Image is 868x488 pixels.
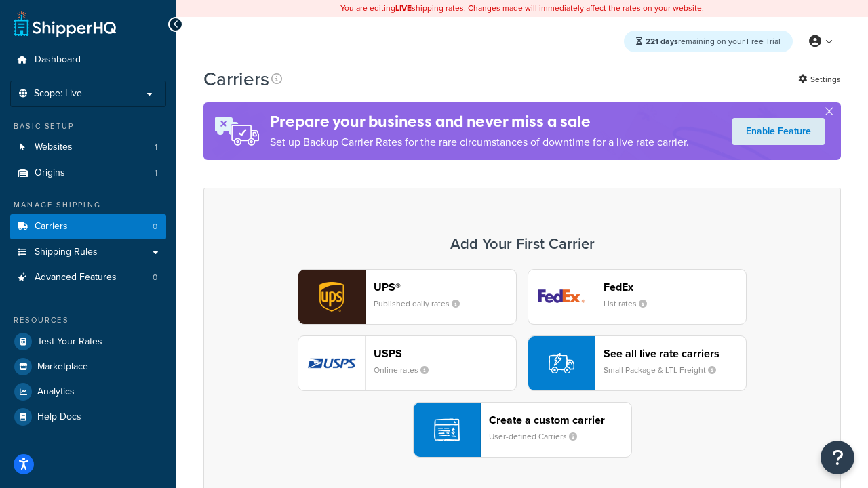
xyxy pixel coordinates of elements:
a: Help Docs [10,405,166,429]
h1: Carriers [203,66,269,92]
span: Websites [35,142,73,153]
span: Marketplace [37,361,88,373]
small: List rates [604,298,658,310]
small: Online rates [374,364,439,376]
button: Create a custom carrierUser-defined Carriers [413,402,632,457]
span: Carriers [35,221,68,232]
small: Published daily rates [374,298,471,310]
span: Scope: Live [34,88,82,100]
span: Shipping Rules [35,247,98,258]
div: Resources [10,314,166,326]
span: Test Your Rates [37,336,102,348]
p: Set up Backup Carrier Rates for the rare circumstances of downtime for a live rate carrier. [270,133,689,152]
div: remaining on your Free Trial [624,30,793,52]
a: Test Your Rates [10,329,166,354]
li: Websites [10,135,166,160]
header: Create a custom carrier [489,413,631,426]
a: Shipping Rules [10,240,166,265]
span: 1 [155,142,157,153]
a: Marketplace [10,354,166,379]
h4: Prepare your business and never miss a sale [270,110,689,133]
a: Settings [798,70,841,89]
a: Websites 1 [10,135,166,160]
a: Enable Feature [732,118,825,145]
button: ups logoUPS®Published daily rates [298,269,517,325]
li: Advanced Features [10,265,166,290]
span: Analytics [37,386,75,398]
a: Analytics [10,380,166,404]
a: Carriers 0 [10,214,166,239]
strong: 221 days [646,35,678,47]
header: USPS [374,347,516,360]
a: ShipperHQ Home [14,10,116,37]
li: Carriers [10,214,166,239]
a: Advanced Features 0 [10,265,166,290]
b: LIVE [395,2,412,14]
button: fedEx logoFedExList rates [528,269,747,325]
img: fedEx logo [528,270,595,324]
span: Origins [35,167,65,179]
span: Help Docs [37,411,81,423]
button: See all live rate carriersSmall Package & LTL Freight [528,335,747,391]
div: Manage Shipping [10,199,166,211]
a: Dashboard [10,47,166,73]
small: Small Package & LTL Freight [604,364,727,376]
header: UPS® [374,281,516,293]
h3: Add Your First Carrier [218,236,827,252]
img: icon-carrier-liverate-becf4550.svg [549,350,574,376]
span: Dashboard [35,54,81,66]
img: ad-rules-rateshop-fe6ec290ccb7230408bd80ed9643f0289d75e0ffd9eb532fc0e269fcd187b520.png [203,102,270,160]
span: 0 [153,272,157,283]
span: Advanced Features [35,272,117,283]
div: Basic Setup [10,121,166,132]
button: usps logoUSPSOnline rates [298,335,517,391]
img: ups logo [298,270,365,324]
img: usps logo [298,336,365,390]
header: See all live rate carriers [604,347,746,360]
header: FedEx [604,281,746,293]
span: 0 [153,221,157,232]
small: User-defined Carriers [489,430,588,443]
button: Open Resource Center [821,441,854,474]
a: Origins 1 [10,161,166,186]
img: icon-carrier-custom-c93b8a24.svg [434,417,460,443]
span: 1 [155,167,157,179]
li: Origins [10,161,166,186]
